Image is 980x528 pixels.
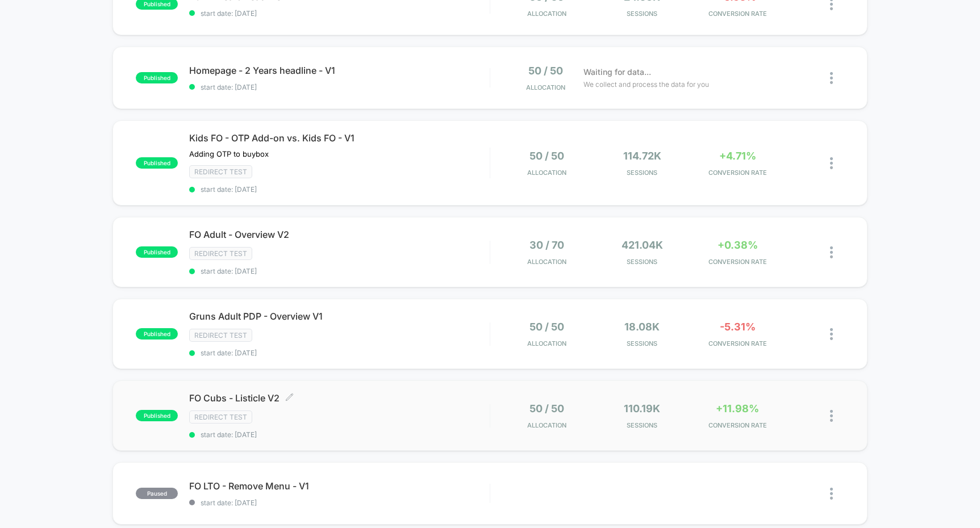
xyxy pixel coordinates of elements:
[597,169,687,177] span: Sessions
[597,10,687,18] span: Sessions
[189,247,252,260] span: Redirect Test
[189,267,489,275] span: start date: [DATE]
[718,239,758,251] span: +0.38%
[189,392,489,404] span: FO Cubs - Listicle V2
[189,9,489,18] span: start date: [DATE]
[830,488,833,500] img: close
[623,150,661,162] span: 114.72k
[693,421,782,429] span: CONVERSION RATE
[527,421,566,429] span: Allocation
[830,410,833,422] img: close
[583,79,709,90] span: We collect and process the data for you
[189,83,489,91] span: start date: [DATE]
[136,410,178,421] span: published
[529,150,564,162] span: 50 / 50
[693,258,782,266] span: CONVERSION RATE
[189,65,489,76] span: Homepage - 2 Years headline - V1
[189,165,252,178] span: Redirect Test
[189,349,489,357] span: start date: [DATE]
[830,157,833,169] img: close
[622,239,663,251] span: 421.04k
[719,150,756,162] span: +4.71%
[189,311,489,322] span: Gruns Adult PDP - Overview V1
[527,10,566,18] span: Allocation
[716,403,759,414] span: +11.98%
[189,430,489,439] span: start date: [DATE]
[720,321,756,333] span: -5.31%
[624,321,660,333] span: 18.08k
[583,66,651,78] span: Waiting for data...
[136,157,178,169] span: published
[189,329,252,342] span: Redirect Test
[189,149,269,158] span: Adding OTP to buybox
[527,340,566,347] span: Allocation
[830,246,833,258] img: close
[693,340,782,347] span: CONVERSION RATE
[830,328,833,340] img: close
[526,83,565,91] span: Allocation
[529,239,564,251] span: 30 / 70
[527,258,566,266] span: Allocation
[528,65,563,77] span: 50 / 50
[529,321,564,333] span: 50 / 50
[189,132,489,144] span: Kids FO - OTP Add-on vs. Kids FO - V1
[189,410,252,424] span: Redirect Test
[597,258,687,266] span: Sessions
[189,480,489,492] span: FO LTO - Remove Menu - V1
[189,185,489,194] span: start date: [DATE]
[693,10,782,18] span: CONVERSION RATE
[830,72,833,84] img: close
[136,488,178,499] span: paused
[136,328,178,340] span: published
[693,169,782,177] span: CONVERSION RATE
[136,246,178,258] span: published
[597,421,687,429] span: Sessions
[529,403,564,414] span: 50 / 50
[189,498,489,507] span: start date: [DATE]
[189,229,489,240] span: FO Adult - Overview V2
[597,340,687,347] span: Sessions
[136,72,178,83] span: published
[527,169,566,177] span: Allocation
[624,403,660,414] span: 110.19k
